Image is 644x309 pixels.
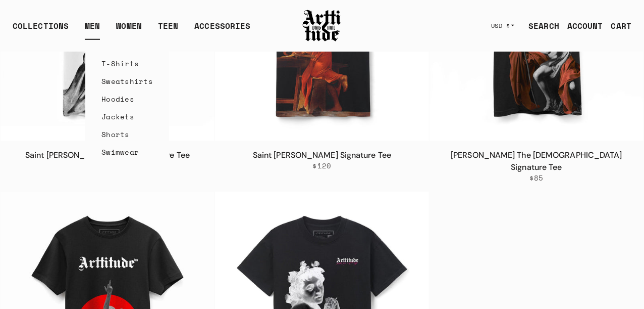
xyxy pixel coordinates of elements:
a: Saint [PERSON_NAME] Prayer Signature Tee [25,150,190,160]
a: Hoodies [101,90,153,108]
a: MEN [85,20,100,40]
span: $120 [312,161,331,170]
a: SEARCH [520,16,559,36]
a: ACCOUNT [559,16,603,36]
a: Sweatshirts [101,72,153,90]
button: USD $ [485,15,521,37]
div: COLLECTIONS [13,20,69,40]
a: Swimwear [101,143,153,161]
a: Jackets [101,108,153,125]
img: Arttitude [302,9,342,43]
span: USD $ [491,22,510,30]
div: CART [611,20,631,32]
a: Shorts [101,125,153,143]
a: [PERSON_NAME] The [DEMOGRAPHIC_DATA] Signature Tee [451,150,622,172]
a: Saint [PERSON_NAME] Signature Tee [253,150,391,160]
a: T-Shirts [101,55,153,72]
div: ACCESSORIES [194,20,250,40]
a: WOMEN [116,20,142,40]
span: $85 [529,173,544,183]
a: Open cart [603,16,631,36]
ul: Main navigation [5,20,258,40]
a: TEEN [158,20,178,40]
